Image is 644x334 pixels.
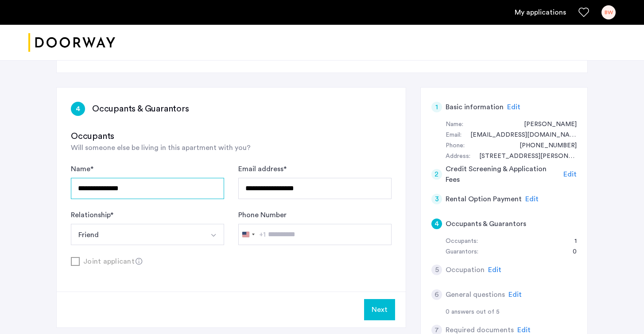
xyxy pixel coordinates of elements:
a: My application [515,7,566,18]
label: Phone Number [238,210,287,220]
button: Select option [71,224,203,245]
a: Favorites [578,7,589,18]
div: Name: [446,119,463,130]
div: 1 [431,102,442,112]
div: 4 [71,102,85,116]
span: Edit [517,326,531,334]
span: Edit [507,104,520,111]
div: Address: [446,151,470,162]
div: Phone: [446,141,465,151]
div: 2 [431,169,442,180]
span: Will someone else be living in this apartment with you? [71,144,251,151]
label: Email address * [238,164,287,174]
label: Relationship * [71,210,113,220]
label: Name * [71,164,93,174]
div: 4 [431,219,442,229]
div: 345 Carroll Street, #PHC [470,151,577,162]
h5: Basic information [446,102,504,112]
div: BW [601,5,616,19]
h3: Occupants & Guarantors [92,103,189,115]
div: Occupants: [446,236,478,247]
h5: Credit Screening & Application Fees [446,164,560,185]
span: Edit [563,171,577,178]
div: 3 [431,194,442,204]
div: 0 [564,247,577,257]
h3: Occupants [71,130,392,142]
div: bowalder@gmail.com [462,130,577,141]
button: Select option [203,224,224,245]
span: Edit [508,291,522,298]
img: logo [28,26,115,59]
div: Bowen Walder [515,119,577,130]
button: Selected country [239,224,266,245]
button: Next [364,299,395,320]
span: Edit [488,266,501,273]
div: 1 [566,236,577,247]
h5: Rental Option Payment [446,194,522,204]
div: 0 answers out of 5 [446,307,577,318]
h5: Occupants & Guarantors [446,219,526,229]
a: Cazamio logo [28,26,115,59]
h5: Occupation [446,265,485,275]
div: 6 [431,289,442,300]
span: Edit [525,196,539,203]
div: 5 [431,265,442,275]
div: +1 [259,229,266,240]
div: Email: [446,130,462,141]
img: arrow [210,232,217,239]
div: Guarantors: [446,247,478,257]
div: +13476733952 [511,141,577,151]
h5: General questions [446,289,505,300]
